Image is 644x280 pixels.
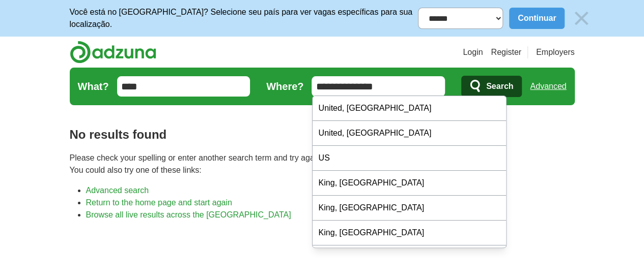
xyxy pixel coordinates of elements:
[313,245,506,270] div: King Salmon, AK
[86,198,232,207] a: Return to the home page and start again
[70,6,418,30] p: Você está no [GEOGRAPHIC_DATA]? Selecione seu país para ver vagas específicas para sua localização.
[463,46,483,58] a: Login
[509,8,565,29] button: Continuar
[313,96,506,121] div: United, [GEOGRAPHIC_DATA]
[70,152,575,176] p: Please check your spelling or enter another search term and try again. You could also try one of ...
[70,126,575,144] h1: No results found
[313,171,506,196] div: King, [GEOGRAPHIC_DATA]
[486,76,513,97] span: Search
[70,41,156,64] img: Adzuna logo
[266,79,303,94] label: Where?
[530,76,566,97] a: Advanced
[491,46,521,58] a: Register
[536,46,575,58] a: Employers
[86,210,291,219] a: Browse all live results across the [GEOGRAPHIC_DATA]
[78,79,109,94] label: What?
[461,76,522,97] button: Search
[313,196,506,221] div: King, [GEOGRAPHIC_DATA]
[571,8,592,29] img: icon_close_no_bg.svg
[313,121,506,146] div: United, [GEOGRAPHIC_DATA]
[313,221,506,245] div: King, [GEOGRAPHIC_DATA]
[86,186,149,195] a: Advanced search
[313,146,506,171] div: US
